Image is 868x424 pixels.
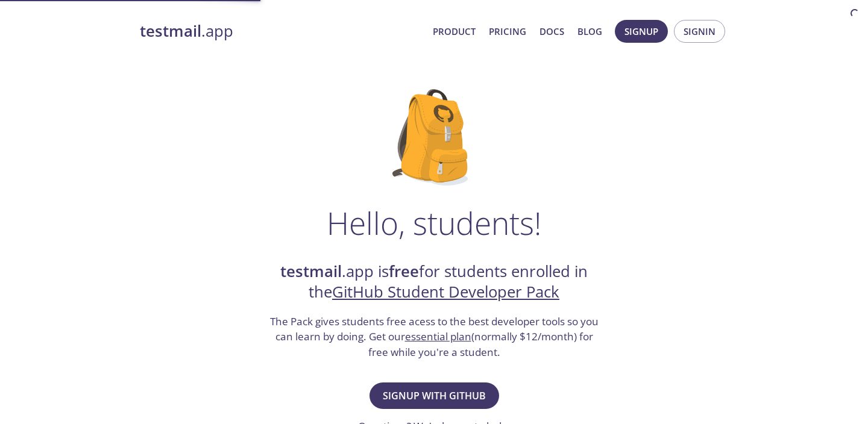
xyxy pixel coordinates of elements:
[674,20,725,43] button: Signin
[389,261,419,282] strong: free
[624,23,658,39] span: Signup
[268,314,600,360] h3: The Pack gives students free acess to the best developer tools so you can learn by doing. Get our...
[405,329,471,343] a: essential plan
[684,23,715,39] span: Signin
[280,261,342,282] strong: testmail
[140,20,201,42] strong: testmail
[539,23,564,39] a: Docs
[140,21,423,42] a: testmail.app
[370,382,499,409] button: Signup with GitHub
[433,23,476,39] a: Product
[268,261,600,303] h2: .app is for students enrolled in the
[577,23,602,39] a: Blog
[615,20,668,43] button: Signup
[327,205,541,241] h1: Hello, students!
[489,23,526,39] a: Pricing
[392,89,476,185] img: github-student-backpack.png
[383,387,486,404] span: Signup with GitHub
[332,281,559,302] a: GitHub Student Developer Pack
